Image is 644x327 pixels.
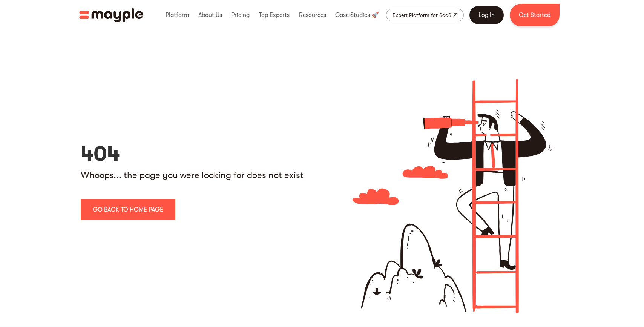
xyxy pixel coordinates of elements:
[297,3,328,27] div: Resources
[510,4,560,26] a: Get Started
[257,3,291,27] div: Top Experts
[79,8,143,22] a: home
[229,3,251,27] div: Pricing
[79,8,143,22] img: Mayple logo
[386,9,464,21] a: Expert Platform for SaaS
[81,169,322,181] div: Whoops... the page you were looking for does not exist
[606,291,644,327] iframe: Chat Widget
[469,6,504,24] a: Log In
[393,11,451,20] div: Expert Platform for SaaS
[81,199,175,220] a: go back to home page
[81,142,322,166] h1: 404
[164,3,191,27] div: Platform
[196,3,224,27] div: About Us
